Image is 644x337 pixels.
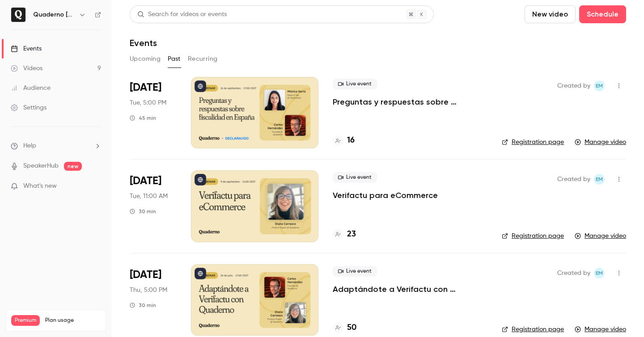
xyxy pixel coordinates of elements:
span: Eileen McRae [594,174,605,185]
button: New video [525,5,576,23]
span: Eileen McRae [594,80,605,91]
div: 30 min [130,208,156,215]
div: Audience [11,84,51,93]
span: Live event [333,172,377,183]
div: Jul 24 Thu, 5:00 PM (Europe/Madrid) [130,264,177,336]
span: Thu, 5:00 PM [130,286,167,295]
span: Live event [333,79,377,89]
button: Recurring [188,52,218,66]
span: What's new [23,181,57,191]
div: 30 min [130,302,156,309]
div: Sep 9 Tue, 11:00 AM (Europe/Madrid) [130,170,177,242]
a: SpeakerHub [23,161,59,171]
span: Eileen McRae [594,268,605,278]
h4: 23 [347,228,356,240]
a: 50 [333,322,356,334]
div: Events [11,44,42,53]
a: Preguntas y respuestas sobre fiscalidad en [GEOGRAPHIC_DATA]: impuestos, facturas y más [333,97,487,107]
a: Registration page [502,325,564,334]
span: Premium [11,315,40,326]
span: EM [596,268,603,278]
a: Registration page [502,232,564,240]
span: EM [596,80,603,91]
span: [DATE] [130,174,161,188]
span: [DATE] [130,268,161,282]
a: Manage video [575,138,626,147]
a: Registration page [502,138,564,147]
span: Help [23,141,36,151]
span: [DATE] [130,80,161,95]
a: Adaptándote a Verifactu con Quaderno - Office Hours [333,284,487,295]
h1: Events [130,38,157,48]
li: help-dropdown-opener [11,141,101,151]
span: Created by [557,80,590,91]
a: Manage video [575,232,626,240]
span: Tue, 5:00 PM [130,98,166,107]
span: Live event [333,266,377,277]
a: 23 [333,228,356,240]
span: Tue, 11:00 AM [130,192,168,201]
button: Upcoming [130,52,161,66]
h4: 50 [347,322,356,334]
div: 45 min [130,114,156,122]
h6: Quaderno [GEOGRAPHIC_DATA] [33,10,75,19]
iframe: Noticeable Trigger [90,182,101,190]
h4: 16 [347,135,355,147]
span: Plan usage [45,317,101,324]
span: Created by [557,268,590,278]
button: Schedule [579,5,626,23]
span: Created by [557,174,590,185]
a: 16 [333,135,355,147]
span: new [64,162,82,171]
span: EM [596,174,603,185]
div: Sep 16 Tue, 5:00 PM (Europe/Madrid) [130,77,177,148]
div: Settings [11,103,47,112]
a: Manage video [575,325,626,334]
div: Videos [11,64,42,73]
a: Verifactu para eCommerce [333,190,438,201]
button: Past [168,52,181,66]
div: Search for videos or events [137,10,227,19]
img: Quaderno España [11,8,25,22]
